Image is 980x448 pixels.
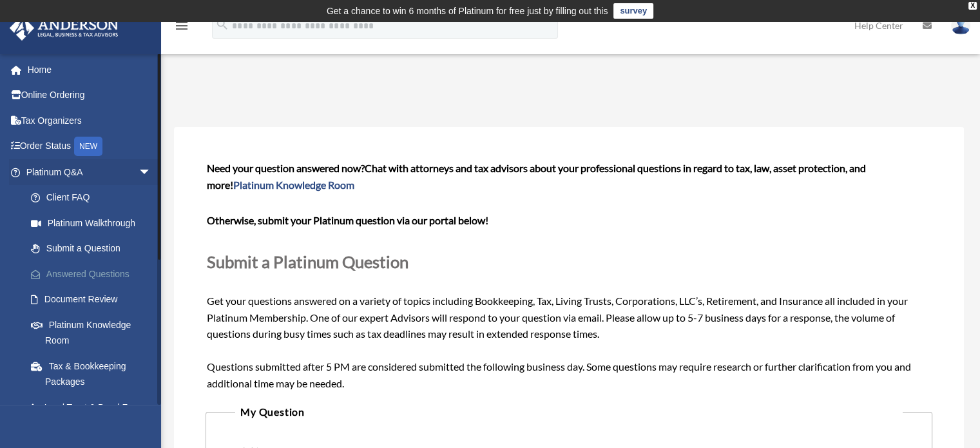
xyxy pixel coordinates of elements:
a: menu [174,23,189,34]
span: Chat with attorneys and tax advisors about your professional questions in regard to tax, law, ass... [207,162,866,191]
a: survey [613,3,653,19]
div: NEW [74,137,102,156]
div: Get a chance to win 6 months of Platinum for free just by filling out this [327,3,608,19]
a: Platinum Knowledge Room [233,179,354,191]
a: Online Ordering [9,83,171,108]
a: Platinum Knowledge Room [18,312,171,353]
i: search [215,17,229,32]
div: close [968,2,977,10]
i: menu [174,18,189,34]
a: Answered Questions [18,261,171,287]
a: Platinum Walkthrough [18,210,171,236]
a: Platinum Q&Aarrow_drop_down [9,159,171,185]
span: Need your question answered now? [207,162,365,174]
a: Tax & Bookkeeping Packages [18,353,171,394]
img: User Pic [951,16,970,35]
span: Submit a Platinum Question [207,252,408,271]
a: Submit a Question [18,236,164,262]
a: Tax Organizers [9,108,171,133]
a: Land Trust & Deed Forum [18,394,171,420]
span: Get your questions answered on a variety of topics including Bookkeeping, Tax, Living Trusts, Cor... [207,162,931,389]
a: Home [9,57,171,83]
img: Anderson Advisors Platinum Portal [6,15,122,41]
a: Order StatusNEW [9,133,171,160]
b: Otherwise, submit your Platinum question via our portal below! [207,214,488,226]
a: Document Review [18,287,171,313]
legend: My Question [235,403,903,421]
span: arrow_drop_down [139,159,164,186]
a: Client FAQ [18,185,171,211]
